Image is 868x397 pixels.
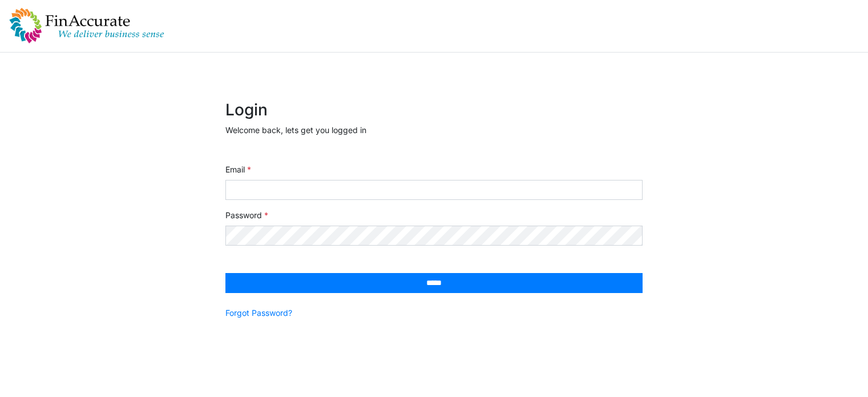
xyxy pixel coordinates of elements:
[9,7,164,44] img: spp logo
[225,101,643,120] h2: Login
[225,209,268,221] label: Password
[225,163,251,175] label: Email
[225,124,643,136] p: Welcome back, lets get you logged in
[225,307,292,319] a: Forgot Password?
